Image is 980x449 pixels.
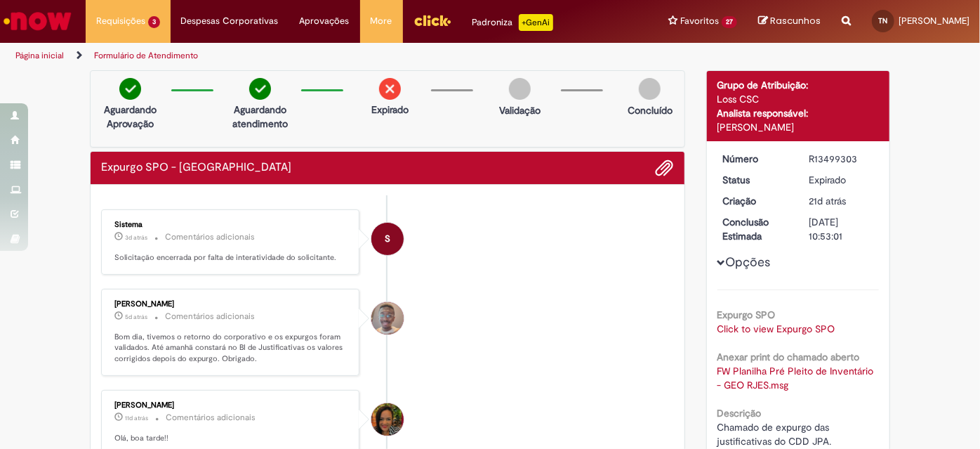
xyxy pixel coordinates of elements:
a: Download de FW Planilha Pré Pleito de Inventário - GEO RJES.msg [717,365,877,391]
p: Concluído [628,103,673,117]
div: System [371,223,404,255]
span: 27 [722,16,737,28]
p: Bom dia, tivemos o retorno do corporativo e os expurgos foram validados. Até amanhã constará no B... [114,332,348,365]
div: Sistema [114,221,348,229]
button: Adicionar anexos [656,159,674,177]
div: Analista responsável: [717,106,880,120]
span: 3d atrás [125,233,147,242]
div: Bruna Pereira Machado [371,403,404,436]
dt: Criação [713,194,799,208]
p: Validação [499,103,541,117]
p: Solicitação encerrada por falta de interatividade do solicitante. [114,252,348,263]
a: Formulário de Atendimento [94,50,198,61]
span: S [385,222,390,256]
a: Click to view Expurgo SPO [717,323,835,335]
b: Descrição [717,407,762,419]
img: check-circle-green.png [249,78,271,100]
b: Anexar print do chamado aberto [717,351,860,363]
p: Aguardando Aprovação [96,103,164,131]
dt: Número [713,152,799,166]
small: Comentários adicionais [165,231,255,243]
span: Chamado de expurgo das justificativas do CDD JPA. [717,421,833,448]
time: 18/09/2025 17:27:46 [125,414,148,422]
div: Padroniza [472,14,553,31]
span: Favoritos [680,14,719,28]
img: img-circle-grey.png [639,78,661,100]
span: [PERSON_NAME] [899,15,969,27]
span: Despesas Corporativas [181,14,279,28]
span: Aprovações [300,14,350,28]
dt: Conclusão Estimada [713,215,799,243]
div: Israel Candido Rodrigues Lopes [371,302,404,334]
span: More [371,14,392,28]
span: 5d atrás [125,313,147,321]
p: Expirado [371,103,409,117]
img: ServiceNow [1,7,74,35]
b: Expurgo SPO [717,308,776,321]
time: 08/09/2025 16:33:53 [809,195,846,207]
h2: Expurgo SPO - Risco Histórico de tíquete [101,162,291,174]
ul: Trilhas de página [11,43,643,69]
img: remove.png [379,78,401,100]
img: check-circle-green.png [119,78,141,100]
div: Grupo de Atribuição: [717,78,880,92]
small: Comentários adicionais [166,412,256,424]
div: Expirado [809,173,874,187]
img: img-circle-grey.png [509,78,531,100]
span: Rascunhos [770,14,821,27]
a: Rascunhos [758,15,821,28]
div: [PERSON_NAME] [114,401,348,410]
div: 08/09/2025 16:33:53 [809,194,874,208]
span: 11d atrás [125,414,148,422]
time: 26/09/2025 15:27:46 [125,233,147,242]
dt: Status [713,173,799,187]
p: +GenAi [519,14,553,31]
div: [PERSON_NAME] [114,300,348,308]
span: TN [879,16,888,25]
small: Comentários adicionais [165,311,255,323]
div: Loss CSC [717,92,880,106]
time: 25/09/2025 09:32:03 [125,313,147,321]
p: Aguardando atendimento [226,103,294,131]
div: [PERSON_NAME] [717,120,880,134]
span: 21d atrás [809,195,846,207]
img: click_logo_yellow_360x200.png [413,10,451,31]
div: [DATE] 10:53:01 [809,215,874,243]
a: Página inicial [15,50,64,61]
span: 3 [148,16,160,28]
div: R13499303 [809,152,874,166]
span: Requisições [96,14,145,28]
